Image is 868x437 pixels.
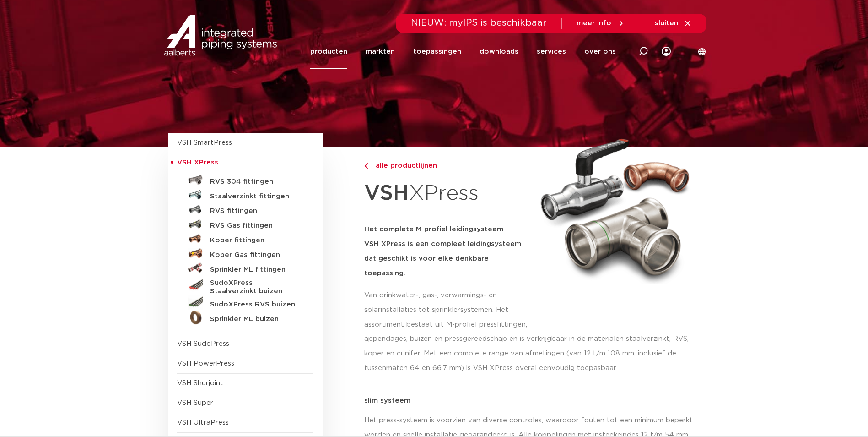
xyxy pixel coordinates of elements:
a: producten [310,34,347,69]
h5: Sprinkler ML buizen [210,315,301,323]
a: SudoXPress Staalverzinkt buizen [177,275,313,295]
a: Koper fittingen [177,231,313,246]
p: Van drinkwater-, gas-, verwarmings- en solarinstallaties tot sprinklersystemen. Het assortiment b... [364,288,530,332]
a: services [537,34,566,69]
a: meer info [577,19,625,27]
a: RVS Gas fittingen [177,217,313,231]
a: VSH SudoPress [177,340,229,347]
span: sluiten [655,20,678,27]
span: alle productlijnen [370,162,437,169]
strong: VSH [364,183,409,204]
a: markten [366,34,395,69]
a: VSH UltraPress [177,419,229,426]
h5: RVS Gas fittingen [210,222,301,230]
a: RVS fittingen [177,202,313,217]
span: VSH XPress [177,159,218,166]
a: sluiten [655,19,692,27]
a: SudoXPress RVS buizen [177,295,313,310]
a: Koper Gas fittingen [177,246,313,261]
h5: Koper fittingen [210,236,301,245]
nav: Menu [310,34,616,69]
img: chevron-right.svg [364,163,368,169]
a: VSH SmartPress [177,139,232,146]
h5: Staalverzinkt fittingen [210,192,301,201]
p: appendages, buizen en pressgereedschap en is verkrijgbaar in de materialen staalverzinkt, RVS, ko... [364,332,701,376]
a: VSH Super [177,399,213,406]
a: Sprinkler ML buizen [177,310,313,325]
span: meer info [577,20,611,27]
p: slim systeem [364,397,701,404]
a: VSH Shurjoint [177,380,223,387]
a: alle productlijnen [364,160,530,171]
span: NIEUW: myIPS is beschikbaar [411,18,547,27]
h5: RVS 304 fittingen [210,178,301,186]
a: VSH PowerPress [177,360,234,367]
h5: Het complete M-profiel leidingsysteem VSH XPress is een compleet leidingsysteem dat geschikt is v... [364,222,530,281]
h5: SudoXPress RVS buizen [210,300,301,309]
h5: Koper Gas fittingen [210,251,301,259]
a: downloads [480,34,518,69]
h1: XPress [364,176,530,211]
a: toepassingen [413,34,461,69]
h5: RVS fittingen [210,207,301,215]
a: over ons [584,34,616,69]
a: Staalverzinkt fittingen [177,187,313,202]
a: Sprinkler ML fittingen [177,261,313,275]
a: RVS 304 fittingen [177,173,313,187]
h5: Sprinkler ML fittingen [210,266,301,274]
h5: SudoXPress Staalverzinkt buizen [210,279,301,295]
